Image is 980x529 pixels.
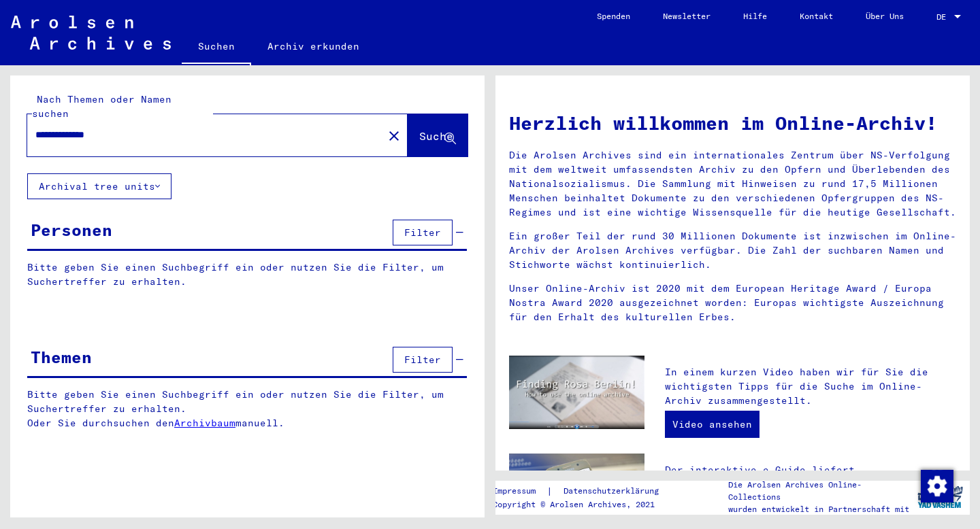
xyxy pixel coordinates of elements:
[728,503,911,515] p: wurden entwickelt in Partnerschaft mit
[31,218,112,242] div: Personen
[380,122,408,149] button: Clear
[404,226,441,239] span: Filter
[182,30,251,65] a: Suchen
[921,470,953,502] img: Zustimmung ändern
[251,30,376,63] a: Archiv erkunden
[728,479,911,503] p: Die Arolsen Archives Online-Collections
[553,484,675,498] a: Datenschutzerklärung
[11,16,171,50] img: Arolsen_neg.svg
[665,365,956,408] p: In einem kurzen Video haben wir für Sie die wichtigsten Tipps für die Suche im Online-Archiv zusa...
[509,281,956,324] p: Unser Online-Archiv ist 2020 mit dem European Heritage Award / Europa Nostra Award 2020 ausgezeic...
[509,229,956,272] p: Ein großer Teil der rund 30 Millionen Dokumente ist inzwischen im Online-Archiv der Arolsen Archi...
[493,498,675,511] p: Copyright © Arolsen Archives, 2021
[408,114,468,156] button: Suche
[404,354,441,366] span: Filter
[509,109,956,137] h1: Herzlich willkommen im Online-Archiv!
[920,469,953,502] div: Zustimmung ändern
[174,417,235,429] a: Archivbaum
[27,260,467,289] p: Bitte geben Sie einen Suchbegriff ein oder nutzen Sie die Filter, um Suchertreffer zu erhalten.
[493,484,546,498] a: Impressum
[393,220,453,245] button: Filter
[509,356,644,429] img: video.jpg
[31,345,92,369] div: Themen
[27,173,171,199] button: Archival tree units
[32,93,171,120] mat-label: Nach Themen oder Namen suchen
[419,129,453,143] span: Suche
[915,480,966,514] img: yv_logo.png
[27,388,468,430] p: Bitte geben Sie einen Suchbegriff ein oder nutzen Sie die Filter, um Suchertreffer zu erhalten. O...
[493,484,675,498] div: |
[393,347,453,373] button: Filter
[936,12,951,22] span: DE
[509,148,956,220] p: Die Arolsen Archives sind ein internationales Zentrum über NS-Verfolgung mit dem weltweit umfasse...
[665,411,759,438] a: Video ansehen
[386,128,402,144] mat-icon: close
